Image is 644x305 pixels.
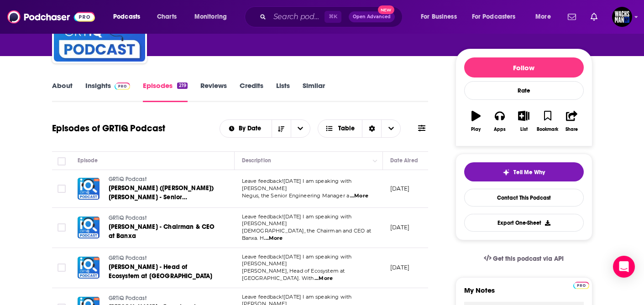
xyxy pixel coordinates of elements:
button: open menu [291,120,310,137]
input: Search podcasts, credits, & more... [270,10,325,24]
div: Sort Direction [362,120,381,137]
a: Similar [303,81,325,102]
h1: Episodes of GRTiQ Podcast [52,123,165,134]
button: open menu [188,10,239,24]
button: Show profile menu [612,7,632,27]
a: About [52,81,73,102]
span: Toggle select row [58,264,66,272]
a: Credits [240,81,263,102]
p: [DATE] [390,185,410,192]
div: 219 [177,83,187,89]
div: Description [242,155,271,166]
p: [DATE] [390,223,410,231]
button: Export One-Sheet [464,214,584,232]
span: Negus, the Senior Engineering Manager a [242,192,350,199]
span: ...More [350,192,368,200]
label: My Notes [464,286,584,302]
span: Table [338,125,355,132]
span: Leave feedback![DATE] I am speaking with [PERSON_NAME] [242,253,352,267]
span: Monitoring [194,10,227,23]
div: Rate [464,81,584,100]
a: Pro website [573,280,589,289]
div: Search podcasts, credits, & more... [253,6,411,27]
span: GRTiQ Podcast [109,255,147,261]
span: Toggle select row [58,185,66,193]
div: List [520,127,528,132]
a: Reviews [200,81,227,102]
span: GRTiQ Podcast [109,176,147,182]
span: Toggle select row [58,223,66,232]
span: [DEMOGRAPHIC_DATA], the Chairman and CEO at Banxa. H [242,227,371,241]
span: [PERSON_NAME], Head of Ecosystem at [GEOGRAPHIC_DATA]. With [242,268,345,281]
a: Contact This Podcast [464,189,584,207]
a: [PERSON_NAME] ([PERSON_NAME]) [PERSON_NAME] - Senior Engineering Manager, Engineering Operations ... [109,184,218,202]
a: [PERSON_NAME] - Head of Ecosystem at [GEOGRAPHIC_DATA] [109,263,218,281]
div: Episode [78,155,98,166]
span: Charts [157,10,177,23]
a: [PERSON_NAME] - Chairman & CEO at Banxa [109,222,218,241]
button: open menu [529,10,562,24]
span: ...More [314,275,333,282]
button: List [512,105,535,138]
span: For Podcasters [472,10,516,23]
button: Share [560,105,583,138]
button: open menu [220,125,272,132]
a: GRTiQ Podcast [109,254,218,263]
div: Open Intercom Messenger [613,256,635,278]
button: tell me why sparkleTell Me Why [464,162,584,181]
a: Show notifications dropdown [564,9,580,25]
span: GRTiQ Podcast [109,215,147,221]
span: For Business [421,10,457,23]
span: More [535,10,551,23]
a: Lists [276,81,290,102]
span: Logged in as WachsmanNY [612,7,632,27]
img: User Profile [612,7,632,27]
button: open menu [466,10,529,24]
span: Tell Me Why [513,169,545,176]
span: GRTiQ Podcast [109,295,147,301]
span: [PERSON_NAME] - Head of Ecosystem at [GEOGRAPHIC_DATA] [109,263,213,280]
button: Play [464,105,488,138]
a: GRTiQ Podcast [109,176,218,184]
span: Leave feedback![DATE] I am speaking with [PERSON_NAME] [242,213,352,227]
a: Episodes219 [143,81,187,102]
span: [PERSON_NAME] ([PERSON_NAME]) [PERSON_NAME] - Senior Engineering Manager, Engineering Operations ... [109,184,215,228]
a: Get this podcast via API [476,248,571,270]
span: ⌘ K [325,11,341,23]
a: InsightsPodchaser Pro [85,81,131,102]
h2: Choose List sort [220,119,310,138]
div: Share [565,127,578,132]
button: Choose View [318,119,401,138]
span: Get this podcast via API [493,255,564,263]
img: tell me why sparkle [503,169,510,176]
button: Apps [488,105,512,138]
img: Podchaser Pro [573,282,589,289]
button: Bookmark [536,105,560,138]
button: Sort Direction [272,120,291,137]
div: Play [471,127,481,132]
a: GRTiQ Podcast [109,295,218,303]
div: Apps [494,127,506,132]
a: Charts [151,10,182,24]
button: Follow [464,57,584,78]
button: Column Actions [370,155,381,166]
span: By Date [239,125,264,132]
span: Open Advanced [353,15,391,19]
div: Date Aired [390,155,418,166]
a: Show notifications dropdown [587,9,601,25]
p: [DATE] [390,264,410,271]
a: GRTiQ Podcast [109,214,218,222]
span: Podcasts [113,10,140,23]
span: Leave feedback![DATE] I am speaking with [PERSON_NAME] [242,178,352,191]
span: ...More [264,235,283,242]
button: open menu [414,10,468,24]
img: Podchaser Pro [115,83,131,90]
button: Open AdvancedNew [349,11,395,22]
img: Podchaser - Follow, Share and Rate Podcasts [7,8,95,26]
div: Bookmark [537,127,558,132]
button: open menu [107,10,152,24]
span: [PERSON_NAME] - Chairman & CEO at Banxa [109,223,215,240]
span: New [378,5,394,14]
